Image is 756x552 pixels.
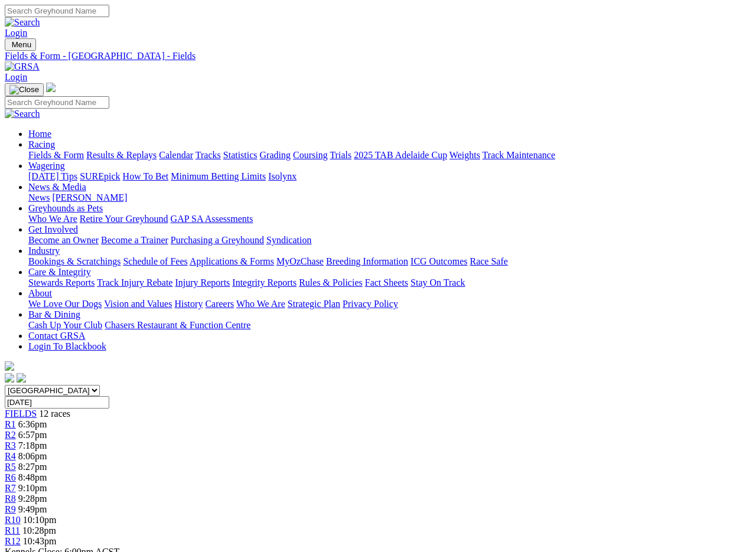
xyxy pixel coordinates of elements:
[5,504,16,514] a: R9
[18,430,47,440] span: 6:57pm
[18,483,47,493] span: 9:10pm
[52,192,127,202] a: [PERSON_NAME]
[28,203,103,213] a: Greyhounds as Pets
[123,171,169,181] a: How To Bet
[5,51,751,61] a: Fields & Form - [GEOGRAPHIC_DATA] - Fields
[46,83,56,92] img: logo-grsa-white.png
[299,277,363,288] a: Rules & Policies
[18,494,47,504] span: 9:28pm
[174,299,203,309] a: History
[28,309,80,319] a: Bar & Dining
[326,256,408,266] a: Breeding Information
[410,277,465,288] a: Stay On Track
[23,536,57,546] span: 10:43pm
[190,256,274,266] a: Applications & Forms
[5,515,21,525] span: R10
[18,451,47,461] span: 8:06pm
[5,536,21,546] a: R12
[22,525,56,535] span: 10:28pm
[5,472,16,482] span: R6
[205,299,234,309] a: Careers
[105,320,250,330] a: Chasers Restaurant & Function Centre
[171,171,266,181] a: Minimum Betting Limits
[5,61,40,72] img: GRSA
[171,235,264,245] a: Purchasing a Greyhound
[5,483,16,493] a: R7
[17,373,26,383] img: twitter.svg
[23,515,57,525] span: 10:10pm
[5,28,27,38] a: Login
[97,277,172,288] a: Track Injury Rebate
[5,83,44,96] button: Toggle navigation
[28,150,751,161] div: Racing
[28,171,77,181] a: [DATE] Tips
[39,409,70,419] span: 12 races
[195,150,221,160] a: Tracks
[18,462,47,472] span: 8:27pm
[12,40,31,49] span: Menu
[5,419,16,429] a: R1
[5,373,14,383] img: facebook.svg
[28,150,84,160] a: Fields & Form
[5,494,16,504] a: R8
[123,256,187,266] a: Schedule of Fees
[288,299,340,309] a: Strategic Plan
[410,256,467,266] a: ICG Outcomes
[28,161,65,171] a: Wagering
[5,17,40,28] img: Search
[18,504,47,514] span: 9:49pm
[5,430,16,440] a: R2
[28,246,60,256] a: Industry
[80,214,168,224] a: Retire Your Greyhound
[28,288,52,298] a: About
[5,451,16,461] a: R4
[5,440,16,450] a: R3
[9,85,39,94] img: Close
[28,235,99,245] a: Become an Owner
[28,256,120,266] a: Bookings & Scratchings
[5,72,27,82] a: Login
[28,256,751,267] div: Industry
[28,331,85,341] a: Contact GRSA
[28,139,55,149] a: Racing
[18,419,47,429] span: 6:36pm
[86,150,157,160] a: Results & Replays
[171,214,253,224] a: GAP SA Assessments
[5,409,37,419] a: FIELDS
[232,277,296,288] a: Integrity Reports
[5,525,20,535] span: R11
[260,150,291,160] a: Grading
[470,256,507,266] a: Race Safe
[28,299,751,309] div: About
[28,171,751,182] div: Wagering
[28,299,102,309] a: We Love Our Dogs
[236,299,285,309] a: Who We Are
[18,472,47,482] span: 8:48pm
[175,277,230,288] a: Injury Reports
[28,192,751,203] div: News & Media
[330,150,351,160] a: Trials
[293,150,328,160] a: Coursing
[28,129,51,139] a: Home
[266,235,311,245] a: Syndication
[159,150,193,160] a: Calendar
[5,96,109,109] input: Search
[28,224,78,234] a: Get Involved
[5,109,40,119] img: Search
[365,277,408,288] a: Fact Sheets
[28,320,751,331] div: Bar & Dining
[28,235,751,246] div: Get Involved
[28,182,86,192] a: News & Media
[28,341,106,351] a: Login To Blackbook
[5,5,109,17] input: Search
[28,214,77,224] a: Who We Are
